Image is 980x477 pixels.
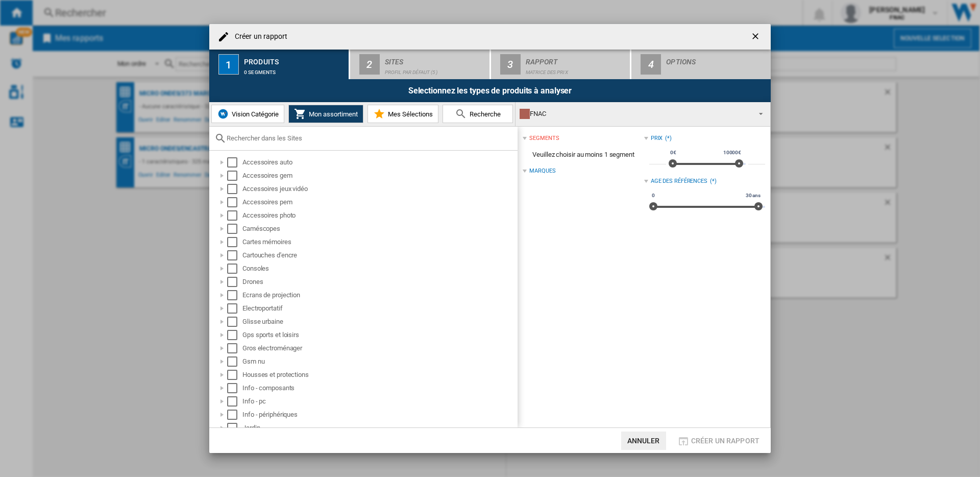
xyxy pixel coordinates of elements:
div: Gsm nu [242,356,516,367]
div: Accessoires gem [242,171,516,181]
button: 1 Produits 0 segments [209,50,350,79]
span: 0€ [669,149,678,157]
md-checkbox: Select [227,356,242,367]
button: Mon assortiment [288,105,363,123]
div: Drones [242,277,516,287]
button: Créer un rapport [674,432,763,450]
span: Recherche [467,110,501,118]
md-checkbox: Select [227,303,242,314]
div: Info - composants [242,383,516,393]
span: 0 [650,192,656,200]
md-checkbox: Select [227,290,242,300]
span: 10000€ [722,149,743,157]
div: Electroportatif [242,303,516,314]
button: Mes Sélections [367,105,438,123]
div: Consoles [242,264,516,274]
button: Annuler [621,432,666,450]
md-checkbox: Select [227,197,242,207]
img: wiser-icon-blue.png [217,108,229,120]
md-checkbox: Select [227,396,242,407]
div: Cartes mémoires [242,237,516,247]
span: Mes Sélections [385,110,433,118]
div: Marques [529,167,555,175]
div: Produits [244,54,345,64]
md-checkbox: Select [227,264,242,274]
span: Mon assortiment [306,110,358,118]
div: Accessoires auto [242,157,516,168]
button: 2 Sites Profil par défaut (5) [350,50,491,79]
div: Gros electroménager [242,343,516,353]
button: 3 Rapport Matrice des prix [491,50,631,79]
div: Rapport [526,54,626,64]
md-checkbox: Select [227,343,242,353]
button: 4 Options [631,50,771,79]
input: Rechercher dans les Sites [227,134,512,142]
div: Accessoires jeux vidéo [242,184,516,194]
div: Info - périphériques [242,410,516,420]
div: 2 [359,54,380,75]
md-checkbox: Select [227,423,242,433]
div: Info - pc [242,396,516,407]
div: 4 [641,54,661,75]
span: Veuillez choisir au moins 1 segment [523,145,644,164]
div: Sites [385,54,485,64]
div: Glisse urbaine [242,317,516,327]
md-checkbox: Select [227,330,242,340]
md-checkbox: Select [227,184,242,194]
div: Jardin [242,423,516,433]
md-checkbox: Select [227,157,242,168]
div: Age des références [651,177,707,185]
md-checkbox: Select [227,250,242,260]
div: Cartouches d'encre [242,250,516,260]
div: segments [529,134,559,142]
span: Créer un rapport [691,437,759,445]
button: Recherche [443,105,513,123]
div: Profil par défaut (5) [385,64,485,75]
h4: Créer un rapport [230,32,288,42]
md-checkbox: Select [227,277,242,287]
md-checkbox: Select [227,210,242,221]
span: 30 ans [744,192,762,200]
md-checkbox: Select [227,171,242,181]
div: 3 [500,54,521,75]
md-checkbox: Select [227,237,242,247]
button: Vision Catégorie [211,105,284,123]
div: Ecrans de projection [242,290,516,300]
ng-md-icon: getI18NText('BUTTONS.CLOSE_DIALOG') [750,31,763,43]
md-checkbox: Select [227,224,242,234]
div: Housses et protections [242,370,516,380]
md-checkbox: Select [227,410,242,420]
div: 1 [218,54,239,75]
div: FNAC [520,107,750,121]
md-checkbox: Select [227,383,242,393]
div: Gps sports et loisirs [242,330,516,340]
div: Selectionnez les types de produits à analyser [209,79,771,102]
span: Vision Catégorie [229,110,279,118]
div: Accessoires pem [242,197,516,207]
button: getI18NText('BUTTONS.CLOSE_DIALOG') [746,27,767,47]
div: Caméscopes [242,224,516,234]
div: Matrice des prix [526,64,626,75]
div: 0 segments [244,64,345,75]
div: Options [666,54,767,64]
md-checkbox: Select [227,317,242,327]
div: Accessoires photo [242,210,516,221]
md-checkbox: Select [227,370,242,380]
div: Prix [651,134,663,142]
